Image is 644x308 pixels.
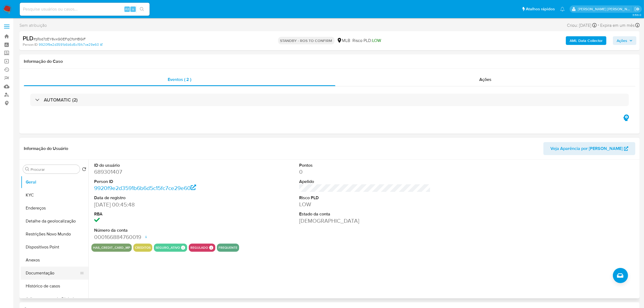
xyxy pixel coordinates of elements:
span: Sem atribuição [19,22,47,28]
span: # pTod7zEY6vxG0EFqCfoHBGiF [34,36,86,42]
span: Veja Aparência por [PERSON_NAME] [550,142,623,155]
button: KYC [21,189,88,202]
span: Atalhos rápidos [526,6,555,12]
button: Documentação [21,267,84,280]
button: Geral [21,176,88,189]
dt: Pontos [299,162,431,168]
b: PLD [23,34,34,42]
button: Detalhe da geolocalização [21,215,88,228]
dt: Apelido [299,179,431,185]
span: LOW [372,37,381,44]
dd: [DATE] 00:45:48 [94,201,226,208]
dd: 000166884760019 [94,233,226,241]
h1: Informação do Caso [24,59,635,64]
a: 9920f9e2d3591b6b6d5c15fc7ce29e60 [94,184,196,192]
button: Adiantamentos de Dinheiro [21,293,88,306]
button: Restrições Novo Mundo [21,228,88,241]
span: Risco PLD: [353,38,381,44]
dt: ID do usuário [94,162,226,168]
p: STANDBY - ROS TO CONFIRM [278,37,335,44]
p: emerson.gomes@mercadopago.com.br [578,6,633,12]
dt: Estado da conta [299,211,431,217]
button: Endereços [21,202,88,215]
button: Anexos [21,254,88,267]
button: has_credit_card_mp [93,247,130,249]
button: Retornar ao pedido padrão [82,167,86,173]
span: Ações [617,36,627,45]
input: Pesquise usuários ou casos... [20,6,150,13]
dt: Data de registro [94,195,226,201]
button: regulado [190,247,208,249]
div: MLB [337,38,351,44]
button: Procurar [25,167,29,171]
span: Alt [125,6,129,12]
dd: [DEMOGRAPHIC_DATA] [299,217,431,225]
dt: Número da conta [94,227,226,233]
dt: Person ID [94,179,226,185]
span: Eventos ( 2 ) [168,76,191,83]
a: 9920f9e2d3591b6b6d5c15fc7ce29e60 [39,42,103,47]
button: frequente [219,247,237,249]
button: Histórico de casos [21,280,88,293]
dd: LOW [299,201,431,208]
dt: RBA [94,211,226,217]
button: AML Data Collector [566,36,606,45]
span: s [132,6,134,12]
h1: Informação do Usuário [24,146,68,151]
dd: 689301407 [94,168,226,176]
button: seguro_ativo [156,247,180,249]
button: search-icon [136,5,147,13]
button: Dispositivos Point [21,241,88,254]
b: AML Data Collector [570,36,603,45]
span: Expira em um mês [600,22,635,28]
span: Ações [479,76,491,83]
input: Procurar [31,167,78,172]
dt: Risco PLD [299,195,431,201]
a: Sair [634,6,640,12]
h3: AUTOMATIC (2) [44,97,78,103]
dd: 0 [299,168,431,176]
button: Veja Aparência por [PERSON_NAME] [543,142,635,155]
div: Criou: [DATE] [567,22,597,29]
b: Person ID [23,42,38,47]
button: creditos [135,247,151,249]
a: Notificações [560,7,565,11]
button: Ações [613,36,636,45]
span: - [598,22,599,29]
div: AUTOMATIC (2) [30,94,629,106]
